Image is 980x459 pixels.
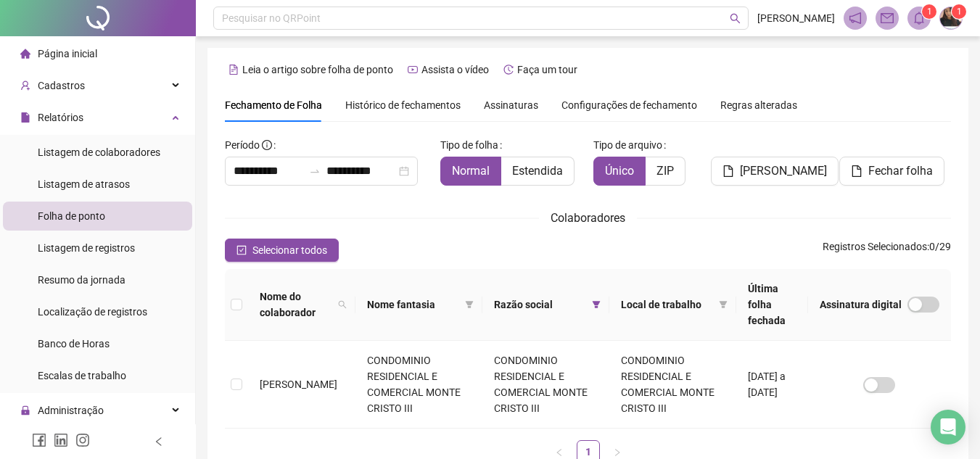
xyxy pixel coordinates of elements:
span: Assinaturas [484,100,538,110]
span: Estendida [512,164,563,178]
button: Fechar folha [839,157,944,186]
span: Período [225,139,260,151]
span: user-add [20,80,30,91]
span: Listagem de colaboradores [38,146,160,158]
span: Configurações de fechamento [561,100,697,110]
span: bell [913,12,926,25]
span: Página inicial [38,48,97,59]
span: Colaboradores [551,211,625,225]
td: [DATE] a [DATE] [736,341,808,429]
td: CONDOMINIO RESIDENCIAL E COMERCIAL MONTE CRISTO III [609,341,736,429]
span: filter [589,294,604,315]
span: filter [462,294,477,315]
span: Listagem de atrasos [38,178,130,190]
span: home [20,49,30,59]
span: lock [20,405,30,415]
span: Único [605,164,634,178]
span: Resumo da jornada [38,274,125,286]
button: Selecionar todos [225,239,339,262]
span: 1 [957,7,962,17]
span: to [309,165,321,177]
span: Registros Selecionados [823,241,927,252]
span: Nome do colaborador [260,289,332,321]
span: check-square [236,245,247,255]
span: filter [465,300,474,309]
img: 81374 [940,7,962,29]
td: CONDOMINIO RESIDENCIAL E COMERCIAL MONTE CRISTO III [355,341,482,429]
span: Localização de registros [38,306,147,318]
div: Open Intercom Messenger [931,410,965,444]
span: Escalas de trabalho [38,370,126,381]
span: filter [592,300,601,309]
span: Local de trabalho [621,297,713,313]
span: history [503,65,514,75]
span: file [851,165,862,177]
span: search [335,286,350,323]
span: file-text [228,65,239,75]
span: 1 [927,7,932,17]
span: info-circle [262,140,272,150]
sup: 1 [922,4,936,19]
span: filter [716,294,730,315]
span: Tipo de folha [440,137,498,153]
span: left [555,448,564,457]
span: [PERSON_NAME] [740,162,827,180]
span: Administração [38,405,104,416]
span: file [722,165,734,177]
span: right [613,448,622,457]
span: Normal [452,164,490,178]
span: linkedin [54,433,68,447]
span: Fechar folha [868,162,933,180]
span: Assinatura digital [820,297,902,313]
span: ZIP [656,164,674,178]
span: Regras alteradas [720,100,797,110]
span: Listagem de registros [38,242,135,254]
span: Folha de ponto [38,210,105,222]
span: Leia o artigo sobre folha de ponto [242,64,393,75]
span: left [154,437,164,447]
span: Relatórios [38,112,83,123]
span: Fechamento de Folha [225,99,322,111]
th: Última folha fechada [736,269,808,341]
span: instagram [75,433,90,447]
span: youtube [408,65,418,75]
span: file [20,112,30,123]
span: Razão social [494,297,586,313]
sup: Atualize o seu contato no menu Meus Dados [952,4,966,19]
span: [PERSON_NAME] [260,379,337,390]
span: Assista o vídeo [421,64,489,75]
span: mail [881,12,894,25]
span: Banco de Horas [38,338,110,350]
span: filter [719,300,728,309]
span: Histórico de fechamentos [345,99,461,111]
button: [PERSON_NAME] [711,157,839,186]
span: notification [849,12,862,25]
span: Selecionar todos [252,242,327,258]
span: Cadastros [38,80,85,91]
span: search [730,13,741,24]
span: swap-right [309,165,321,177]
span: Faça um tour [517,64,577,75]
span: search [338,300,347,309]
span: [PERSON_NAME] [757,10,835,26]
span: Tipo de arquivo [593,137,662,153]
span: Nome fantasia [367,297,459,313]
td: CONDOMINIO RESIDENCIAL E COMERCIAL MONTE CRISTO III [482,341,609,429]
span: : 0 / 29 [823,239,951,262]
span: facebook [32,433,46,447]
